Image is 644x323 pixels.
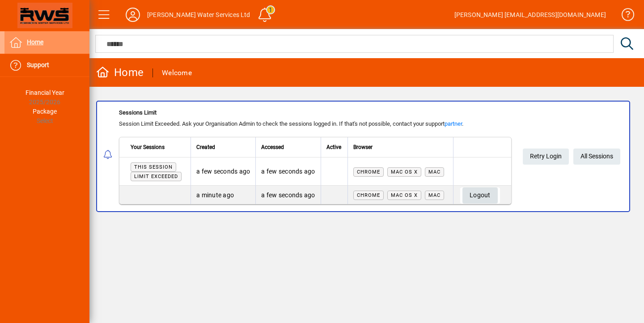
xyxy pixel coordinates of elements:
[326,142,341,152] span: Active
[27,61,49,68] span: Support
[470,188,491,203] span: Logout
[523,149,569,165] button: Retry Login
[391,169,418,175] span: Mac OS X
[119,108,512,117] div: Sessions Limit
[96,65,144,80] div: Home
[255,186,320,204] td: a few seconds ago
[261,142,284,152] span: Accessed
[134,174,178,179] span: Limit exceeded
[530,149,562,164] span: Retry Login
[119,7,147,23] button: Profile
[191,186,255,204] td: a minute ago
[357,169,380,175] span: Chrome
[131,142,165,152] span: Your Sessions
[353,142,373,152] span: Browser
[445,120,462,127] a: partner
[119,119,512,128] div: Session Limit Exceeded. Ask your Organisation Admin to check the sessions logged in. If that's no...
[27,38,43,46] span: Home
[33,108,57,115] span: Package
[89,101,644,212] app-alert-notification-menu-item: Sessions Limit
[196,142,215,152] span: Created
[134,164,173,170] span: This session
[4,54,89,76] a: Support
[357,192,380,198] span: Chrome
[454,8,606,22] div: [PERSON_NAME] [EMAIL_ADDRESS][DOMAIN_NAME]
[162,66,192,80] div: Welcome
[615,2,633,31] a: Knowledge Base
[255,157,320,186] td: a few seconds ago
[191,157,255,186] td: a few seconds ago
[428,192,441,198] span: Mac
[580,149,613,164] span: All Sessions
[25,89,64,96] span: Financial Year
[462,187,498,204] button: Logout
[573,149,620,165] a: All Sessions
[391,192,418,198] span: Mac OS X
[147,8,250,22] div: [PERSON_NAME] Water Services Ltd
[428,169,441,175] span: Mac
